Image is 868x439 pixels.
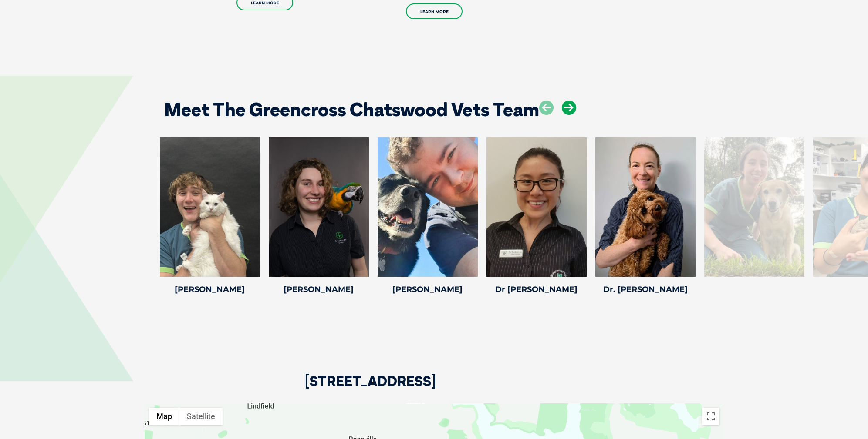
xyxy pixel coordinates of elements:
h2: [STREET_ADDRESS] [305,374,436,403]
h4: [PERSON_NAME] [378,285,478,293]
h2: Meet The Greencross Chatswood Vets Team [164,101,539,119]
a: Learn More [406,3,463,19]
h4: [PERSON_NAME] [160,285,260,293]
h4: Dr [PERSON_NAME] [486,285,587,293]
h4: [PERSON_NAME] [269,285,369,293]
button: Toggle fullscreen view [702,408,719,425]
h4: Dr. [PERSON_NAME] [595,285,696,293]
button: Show satellite imagery [179,408,223,425]
button: Show street map [149,408,179,425]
